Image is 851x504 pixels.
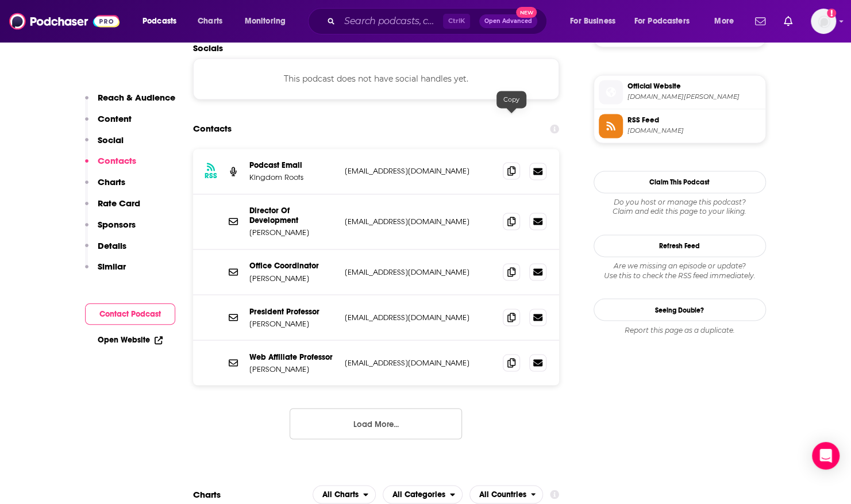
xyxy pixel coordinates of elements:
[85,92,175,113] button: Reach & Audience
[98,134,124,145] p: Social
[249,352,336,361] p: Web Affiliate Professor
[9,10,120,32] img: Podchaser - Follow, Share and Rate Podcasts
[779,11,797,31] a: Show notifications dropdown
[570,13,615,29] span: For Business
[812,442,840,470] div: Open Intercom Messenger
[85,198,140,219] button: Rate Card
[98,92,175,103] p: Reach & Audience
[345,267,494,276] p: [EMAIL_ADDRESS][DOMAIN_NAME]
[496,91,526,108] div: Copy
[599,114,761,138] a: RSS Feed[DOMAIN_NAME]
[811,9,836,34] span: Logged in as ShellB
[345,166,494,176] p: [EMAIL_ADDRESS][DOMAIN_NAME]
[85,155,136,176] button: Contacts
[319,8,558,34] div: Search podcasts, credits, & more...
[383,485,463,503] h2: Categories
[627,115,761,125] span: RSS Feed
[85,176,125,198] button: Charts
[479,490,526,498] span: All Countries
[193,488,221,499] h2: Charts
[594,298,766,321] a: Seeing Double?
[594,198,766,216] div: Claim and edit this page to your liking.
[190,12,229,30] a: Charts
[237,12,301,30] button: open menu
[85,303,175,325] button: Contact Podcast
[85,134,124,156] button: Social
[627,126,761,135] span: feeds.captivate.fm
[98,176,125,187] p: Charts
[706,12,748,30] button: open menu
[627,81,761,91] span: Official Website
[249,306,336,316] p: President Professor
[85,240,126,261] button: Details
[249,160,336,170] p: Podcast Email
[249,172,336,182] p: Kingdom Roots
[594,234,766,257] button: Refresh Feed
[345,357,494,367] p: [EMAIL_ADDRESS][DOMAIN_NAME]
[516,7,537,18] span: New
[134,12,191,30] button: open menu
[599,80,761,104] a: Official Website[DOMAIN_NAME][PERSON_NAME]
[249,273,336,283] p: [PERSON_NAME]
[193,58,560,99] div: This podcast does not have social handles yet.
[594,325,766,334] div: Report this page as a duplicate.
[98,198,140,209] p: Rate Card
[98,240,126,251] p: Details
[98,335,163,345] a: Open Website
[249,228,336,237] p: [PERSON_NAME]
[750,11,770,31] a: Show notifications dropdown
[205,171,217,180] h3: RSS
[627,12,706,30] button: open menu
[340,12,443,30] input: Search podcasts, credits, & more...
[98,261,126,272] p: Similar
[313,485,376,503] button: open menu
[811,9,836,34] img: User Profile
[249,318,336,328] p: [PERSON_NAME]
[290,408,462,439] button: Load More...
[193,118,232,140] h2: Contacts
[484,18,532,24] span: Open Advanced
[594,198,766,207] span: Do you host or manage this podcast?
[392,490,445,498] span: All Categories
[249,206,336,225] p: Director Of Development
[85,219,136,240] button: Sponsors
[383,485,463,503] button: open menu
[562,12,630,30] button: open menu
[469,485,544,503] h2: Countries
[143,13,176,29] span: Podcasts
[469,485,544,503] button: open menu
[245,13,286,29] span: Monitoring
[313,485,376,503] h2: Platforms
[322,490,359,498] span: All Charts
[85,261,126,282] button: Similar
[345,312,494,322] p: [EMAIL_ADDRESS][DOMAIN_NAME]
[714,13,734,29] span: More
[193,43,560,53] h2: Socials
[249,261,336,271] p: Office Coordinator
[198,13,222,29] span: Charts
[443,14,470,29] span: Ctrl K
[98,155,136,166] p: Contacts
[594,261,766,280] div: Are we missing an episode or update? Use this to check the RSS feed immediately.
[827,9,836,18] svg: Add a profile image
[98,219,136,230] p: Sponsors
[249,364,336,374] p: [PERSON_NAME]
[627,93,761,101] span: kingdom-roots-with-scot.captivate.fm
[345,217,494,226] p: [EMAIL_ADDRESS][DOMAIN_NAME]
[811,9,836,34] button: Show profile menu
[98,113,132,124] p: Content
[634,13,690,29] span: For Podcasters
[479,14,537,28] button: Open AdvancedNew
[85,113,132,134] button: Content
[594,171,766,193] button: Claim This Podcast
